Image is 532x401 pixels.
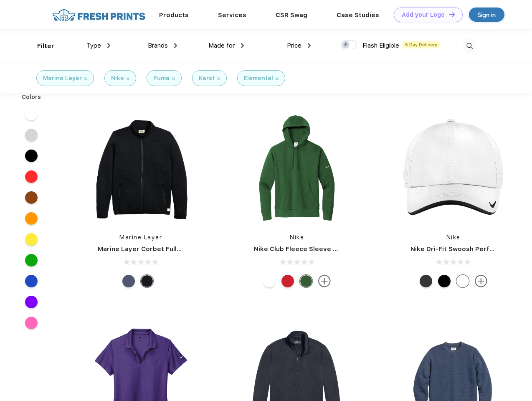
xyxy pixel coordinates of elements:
div: University Red [281,275,294,287]
div: Add your Logo [402,11,445,18]
img: more.svg [475,275,487,287]
div: Sign in [478,10,496,20]
a: Nike [290,234,304,241]
div: Elemental [244,74,273,83]
span: Made for [208,42,235,49]
div: Navy [122,275,135,287]
div: Gorge Green [300,275,312,287]
img: dropdown.png [241,43,244,48]
img: dropdown.png [308,43,311,48]
a: Sign in [469,8,504,22]
a: Marine Layer Corbet Full-Zip Jacket [98,245,213,253]
div: Filter [37,41,54,51]
span: Brands [148,42,168,49]
div: Puma [153,74,170,83]
span: 5 Day Delivery [403,41,440,48]
img: fo%20logo%202.webp [50,8,148,22]
img: func=resize&h=266 [398,114,509,225]
img: func=resize&h=266 [241,114,352,225]
a: Nike Dri-Fit Swoosh Perforated Cap [410,245,526,253]
div: Karst [199,74,215,83]
img: dropdown.png [174,43,177,48]
div: Black [141,275,153,287]
img: DT [449,12,455,17]
img: filter_cancel.svg [127,77,129,80]
span: Type [86,42,101,49]
img: more.svg [318,275,331,287]
div: Nike [111,74,124,83]
a: Nike Club Fleece Sleeve Swoosh Pullover Hoodie [254,245,410,253]
div: White [456,275,469,287]
div: White [263,275,276,287]
img: desktop_search.svg [463,39,476,53]
img: filter_cancel.svg [276,77,279,80]
span: Price [287,42,301,49]
a: Nike [446,234,461,241]
img: dropdown.png [107,43,110,48]
div: Anthracite [420,275,432,287]
div: Marine Layer [43,74,82,83]
img: filter_cancel.svg [172,77,175,80]
a: Products [159,11,189,19]
a: CSR Swag [276,11,307,19]
img: func=resize&h=266 [85,114,196,225]
div: Colors [15,93,48,102]
a: Marine Layer [119,234,162,241]
div: Black [438,275,451,287]
img: filter_cancel.svg [84,77,87,80]
a: Services [218,11,246,19]
img: filter_cancel.svg [217,77,220,80]
span: Flash Eligible [362,42,399,49]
